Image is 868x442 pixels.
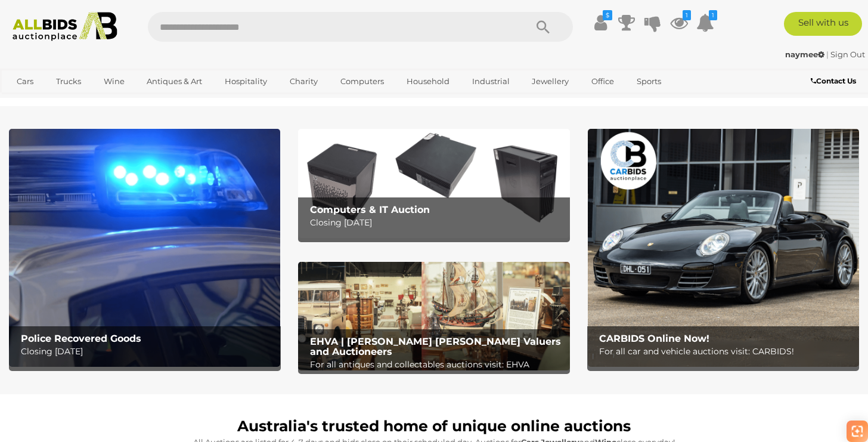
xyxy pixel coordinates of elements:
[584,72,622,91] a: Office
[603,10,612,20] i: $
[670,12,688,33] a: 1
[599,333,709,344] b: CARBIDS Online Now!
[310,204,430,215] b: Computers & IT Auction
[298,262,569,370] a: EHVA | Evans Hastings Valuers and Auctioneers EHVA | [PERSON_NAME] [PERSON_NAME] Valuers and Auct...
[15,418,853,435] h1: Australia's trusted home of unique online auctions
[9,129,280,367] a: Police Recovered Goods Police Recovered Goods Closing [DATE]
[21,333,141,344] b: Police Recovered Goods
[298,129,569,237] a: Computers & IT Auction Computers & IT Auction Closing [DATE]
[310,357,564,372] p: For all antiques and collectables auctions visit: EHVA
[683,10,691,20] i: 1
[298,262,569,370] img: EHVA | Evans Hastings Valuers and Auctioneers
[513,12,573,42] button: Search
[785,50,824,59] strong: naymee
[217,72,275,91] a: Hospitality
[333,72,392,91] a: Computers
[784,12,862,36] a: Sell with us
[310,336,561,358] b: EHVA | [PERSON_NAME] [PERSON_NAME] Valuers and Auctioneers
[830,50,865,59] a: Sign Out
[524,72,576,91] a: Jewellery
[811,76,856,85] b: Contact Us
[139,72,210,91] a: Antiques & Art
[9,129,280,367] img: Police Recovered Goods
[9,72,41,91] a: Cars
[298,129,569,237] img: Computers & IT Auction
[9,91,109,111] a: [GEOGRAPHIC_DATA]
[826,50,829,59] span: |
[599,344,853,359] p: For all car and vehicle auctions visit: CARBIDS!
[696,12,714,33] a: 1
[310,215,564,230] p: Closing [DATE]
[709,10,717,20] i: 1
[591,12,609,33] a: $
[399,72,457,91] a: Household
[21,344,275,359] p: Closing [DATE]
[7,12,123,41] img: Allbids.com.au
[588,129,859,367] img: CARBIDS Online Now!
[464,72,517,91] a: Industrial
[785,50,826,59] a: naymee
[629,72,669,91] a: Sports
[282,72,325,91] a: Charity
[96,72,132,91] a: Wine
[811,75,859,88] a: Contact Us
[48,72,89,91] a: Trucks
[588,129,859,367] a: CARBIDS Online Now! CARBIDS Online Now! For all car and vehicle auctions visit: CARBIDS!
